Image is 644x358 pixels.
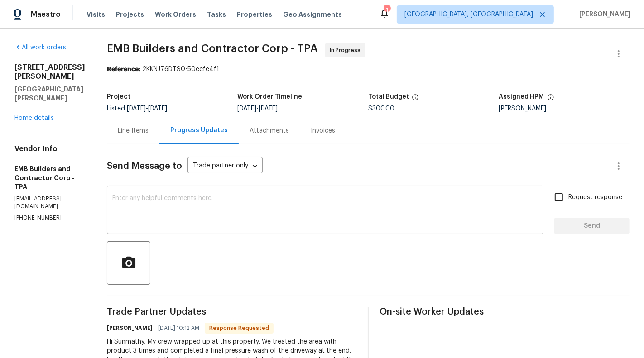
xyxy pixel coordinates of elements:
h5: Total Budget [368,94,409,100]
span: Maestro [31,10,61,19]
span: Listed [107,105,167,112]
span: Visits [87,10,105,19]
span: In Progress [330,46,364,55]
span: - [127,105,167,112]
span: Projects [116,10,144,19]
div: 2KKNJ76DTS0-50ecfe4f1 [107,65,630,74]
span: Geo Assignments [283,10,342,19]
span: [GEOGRAPHIC_DATA], [GEOGRAPHIC_DATA] [404,10,533,19]
span: Response Requested [206,324,273,333]
span: EMB Builders and Contractor Corp - TPA [107,43,318,54]
div: Attachments [250,126,289,135]
span: $300.00 [368,105,394,112]
div: [PERSON_NAME] [499,105,630,112]
span: [DATE] [238,105,257,112]
span: [PERSON_NAME] [576,10,630,19]
p: [EMAIL_ADDRESS][DOMAIN_NAME] [14,195,85,210]
span: - [238,105,278,112]
span: Send Message to [107,162,182,171]
h5: Assigned HPM [499,94,544,100]
span: The total cost of line items that have been proposed by Opendoor. This sum includes line items th... [412,94,419,105]
div: Line Items [118,126,149,135]
span: Work Orders [155,10,196,19]
div: Invoices [311,126,335,135]
h5: Project [107,94,130,100]
span: [DATE] 10:12 AM [158,324,199,333]
b: Reference: [107,66,140,72]
span: [DATE] [127,105,146,112]
div: Progress Updates [170,126,228,135]
h5: Work Order Timeline [238,94,303,100]
div: Trade partner only [187,159,263,174]
span: [DATE] [259,105,278,112]
h4: Vendor Info [14,144,85,153]
a: Home details [14,115,54,121]
h5: EMB Builders and Contractor Corp - TPA [14,164,85,191]
h6: [PERSON_NAME] [107,324,153,333]
span: Trade Partner Updates [107,307,357,316]
span: On-site Worker Updates [380,307,630,316]
div: 1 [384,5,390,14]
a: All work orders [14,44,66,51]
span: Tasks [207,11,226,18]
span: The hpm assigned to this work order. [547,94,554,105]
h2: [STREET_ADDRESS][PERSON_NAME] [14,63,85,81]
span: [DATE] [148,105,167,112]
p: [PHONE_NUMBER] [14,214,85,222]
span: Properties [237,10,272,19]
h5: [GEOGRAPHIC_DATA][PERSON_NAME] [14,85,85,103]
span: Request response [568,193,622,202]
